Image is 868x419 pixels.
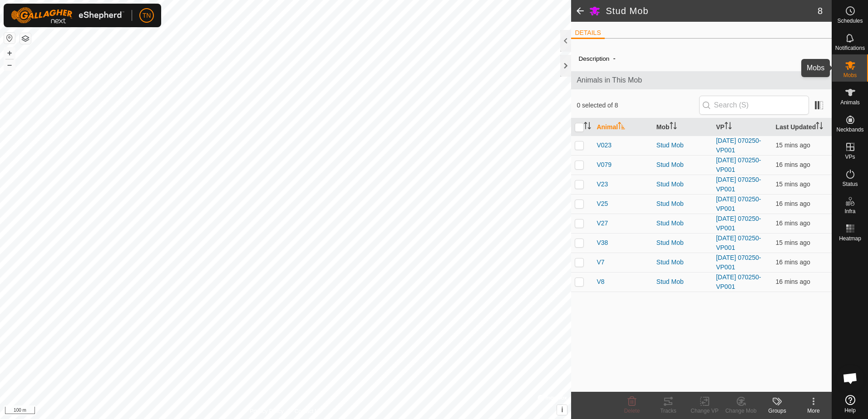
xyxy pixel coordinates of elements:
button: Map Layers [20,33,31,44]
p-sorticon: Activate to sort [618,123,625,131]
div: Stud Mob [656,199,709,209]
button: + [4,48,15,58]
span: i [561,406,563,414]
button: Reset Map [4,33,15,44]
a: [DATE] 070250-VP001 [716,254,761,271]
p-sorticon: Activate to sort [816,123,823,131]
div: Open chat [837,365,864,392]
label: Description [578,55,609,62]
th: VP [712,118,772,136]
a: Help [832,391,868,417]
div: Change VP [686,407,723,415]
input: Search (S) [699,96,809,115]
span: Status [842,181,858,187]
span: V27 [597,219,608,228]
span: VPs [845,154,855,160]
span: - [609,51,619,66]
a: [DATE] 070250-VP001 [716,156,761,173]
div: Stud Mob [656,141,709,150]
span: 3 Oct 2025, 10:04 am [776,200,810,207]
a: [DATE] 070250-VP001 [716,176,761,193]
a: [DATE] 070250-VP001 [716,137,761,154]
span: 3 Oct 2025, 10:04 am [776,161,810,168]
div: Stud Mob [656,180,709,189]
span: Notifications [835,45,865,51]
p-sorticon: Activate to sort [584,123,591,131]
span: 8 [818,4,823,18]
span: 3 Oct 2025, 10:04 am [776,258,810,266]
li: DETAILS [571,28,604,39]
div: Change Mob [723,407,759,415]
span: 3 Oct 2025, 10:04 am [776,278,810,285]
span: V25 [597,199,608,209]
h2: Stud Mob [606,5,817,16]
span: V8 [597,277,604,287]
div: More [795,407,832,415]
span: 3 Oct 2025, 10:05 am [776,141,810,149]
div: Groups [759,407,795,415]
span: Delete [624,408,640,414]
div: Stud Mob [656,258,709,267]
div: Stud Mob [656,160,709,170]
span: V23 [597,180,608,189]
span: Animals in This Mob [577,75,826,86]
span: Heatmap [839,236,861,241]
span: Help [844,408,856,413]
div: Stud Mob [656,277,709,287]
a: Contact Us [295,407,321,415]
a: [DATE] 070250-VP001 [716,215,761,232]
a: [DATE] 070250-VP001 [716,273,761,290]
a: [DATE] 070250-VP001 [716,195,761,212]
div: Tracks [650,407,686,415]
span: 0 selected of 8 [577,101,699,110]
button: – [4,59,15,70]
span: Mobs [843,73,857,78]
a: Privacy Policy [250,407,284,415]
span: Neckbands [836,127,863,132]
span: 3 Oct 2025, 10:04 am [776,239,810,246]
span: V023 [597,141,612,150]
span: 3 Oct 2025, 10:04 am [776,180,810,188]
span: 3 Oct 2025, 10:04 am [776,219,810,227]
img: Gallagher Logo [11,7,124,24]
span: V38 [597,238,608,248]
button: i [557,405,567,415]
span: Schedules [837,18,863,24]
span: V079 [597,160,612,170]
p-sorticon: Activate to sort [670,123,677,131]
span: TN [143,11,151,20]
span: V7 [597,258,604,267]
span: Infra [844,209,855,214]
div: Stud Mob [656,219,709,228]
th: Mob [653,118,712,136]
div: Stud Mob [656,238,709,248]
th: Animal [593,118,652,136]
span: Animals [840,100,860,105]
a: [DATE] 070250-VP001 [716,234,761,251]
p-sorticon: Activate to sort [725,123,732,131]
th: Last Updated [772,118,832,136]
